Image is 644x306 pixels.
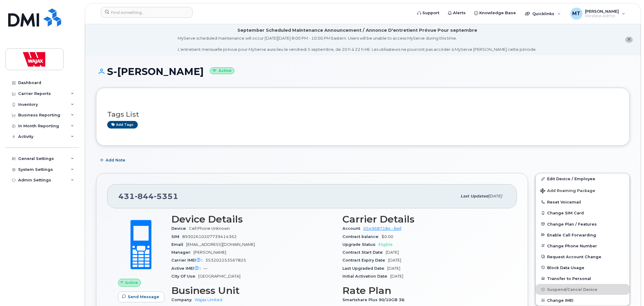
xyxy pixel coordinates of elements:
span: Add Note [106,157,125,163]
span: Manager [171,250,193,255]
span: Contract Start Date [342,250,386,255]
small: Active [210,67,234,74]
button: Transfer to Personal [536,273,629,284]
span: Smartshare Plus 90/10GB 36 [342,298,408,302]
button: Change Phone Number [536,240,629,251]
button: Change SIM Card [536,207,629,218]
span: Carrier IMEI [171,258,205,262]
h3: Rate Plan [342,285,506,296]
span: 5351 [154,192,178,201]
span: Active [125,280,138,285]
span: Cell Phone Unknown [189,226,230,231]
span: 844 [135,192,154,201]
span: 431 [118,192,178,201]
span: Contract balance [342,234,381,239]
button: Block Data Usage [536,262,629,273]
span: SIM [171,234,182,239]
button: close notification [625,37,633,43]
h1: S-[PERSON_NAME] [96,66,630,77]
h3: Tags List [107,111,619,118]
span: Last Upgraded Date [342,266,387,271]
div: MyServe scheduled maintenance will occur [DATE][DATE] 8:00 PM - 10:00 PM Eastern. Users will be u... [178,35,537,52]
button: Reset Voicemail [536,197,629,207]
button: Suspend/Cancel Device [536,284,629,295]
span: Initial Activation Date [342,274,390,278]
button: Add Note [96,155,130,166]
span: [PERSON_NAME] [193,250,226,255]
h3: Business Unit [171,285,335,296]
span: [DATE] [386,250,399,255]
span: Change Plan / Features [547,222,597,226]
span: Active IMEI [171,266,203,271]
span: Eligible [378,242,393,247]
span: 353202253567825 [205,258,246,262]
h3: Device Details [171,214,335,225]
span: Send Message [128,294,159,300]
h3: Carrier Details [342,214,506,225]
button: Change IMEI [536,295,629,306]
span: Suspend/Cancel Device [547,287,597,292]
span: [DATE] [390,274,403,278]
span: [DATE] [387,266,400,271]
button: Request Account Change [536,251,629,262]
span: Contract Expiry Date [342,258,388,262]
span: Last updated [461,194,488,198]
button: Change Plan / Features [536,219,629,229]
button: Send Message [118,291,164,302]
span: — [203,266,207,271]
a: Edit Device / Employee [536,173,629,184]
span: [DATE] [488,194,502,198]
a: 0549687184 - Bell [363,226,401,231]
span: Email [171,242,186,247]
span: 89302610207739414362 [182,234,237,239]
a: Add tags [107,121,138,129]
div: September Scheduled Maintenance Announcement / Annonce D'entretient Prévue Pour septembre [237,27,477,34]
span: Add Roaming Package [540,188,595,194]
a: Wajax Limited [195,298,222,302]
span: Account [342,226,363,231]
span: Device [171,226,189,231]
span: Upgrade Status [342,242,378,247]
button: Enable Call Forwarding [536,229,629,240]
span: [EMAIL_ADDRESS][DOMAIN_NAME] [186,242,255,247]
span: City Of Use [171,274,198,278]
span: Enable Call Forwarding [547,233,596,237]
span: [DATE] [388,258,401,262]
span: Company [171,298,195,302]
span: $0.00 [381,234,393,239]
button: Add Roaming Package [536,184,629,197]
span: [GEOGRAPHIC_DATA] [198,274,240,278]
